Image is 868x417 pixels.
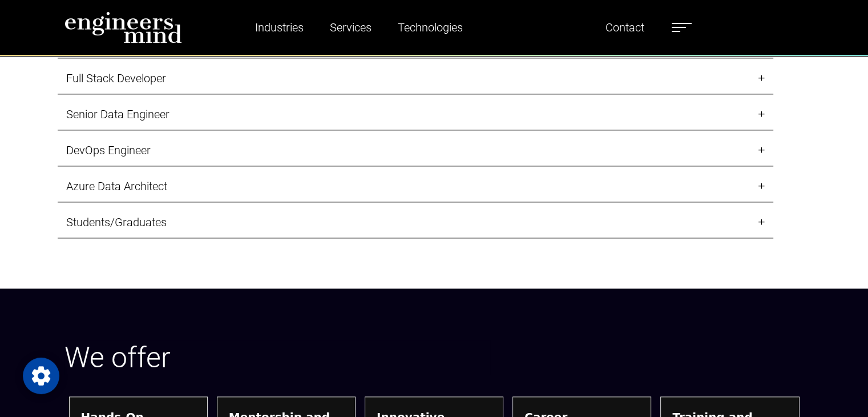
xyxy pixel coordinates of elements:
a: DevOps Engineer [58,135,773,166]
img: logo [64,11,182,43]
a: Full Stack Developer [58,63,773,94]
a: Contact [601,14,649,41]
a: Azure Data Architect [58,171,773,202]
a: Students/Graduates [58,207,773,238]
span: We offer [64,341,171,374]
a: Industries [251,14,308,41]
a: Technologies [393,14,467,41]
a: Services [325,14,376,41]
a: Senior Data Engineer [58,99,773,130]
